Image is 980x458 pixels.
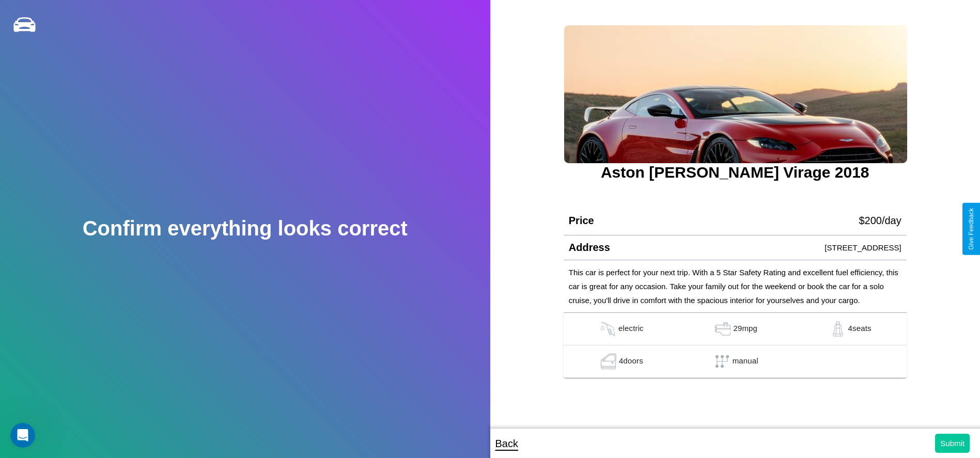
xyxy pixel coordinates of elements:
[828,321,848,337] img: gas
[859,211,901,230] p: $ 200 /day
[733,321,757,337] p: 29 mpg
[10,423,35,448] iframe: Intercom live chat
[569,215,594,227] h4: Price
[712,321,733,337] img: gas
[848,321,872,337] p: 4 seats
[619,354,643,369] p: 4 doors
[618,321,644,337] p: electric
[598,354,619,369] img: gas
[825,241,901,255] p: [STREET_ADDRESS]
[564,164,907,181] h3: Aston [PERSON_NAME] Virage 2018
[569,265,901,307] p: This car is perfect for your next trip. With a 5 Star Safety Rating and excellent fuel efficiency...
[733,354,758,369] p: manual
[83,217,408,240] h2: Confirm everything looks correct
[495,434,518,453] p: Back
[968,208,975,250] div: Give Feedback
[569,242,610,254] h4: Address
[935,434,970,453] button: Submit
[564,313,907,378] table: simple table
[598,321,618,337] img: gas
